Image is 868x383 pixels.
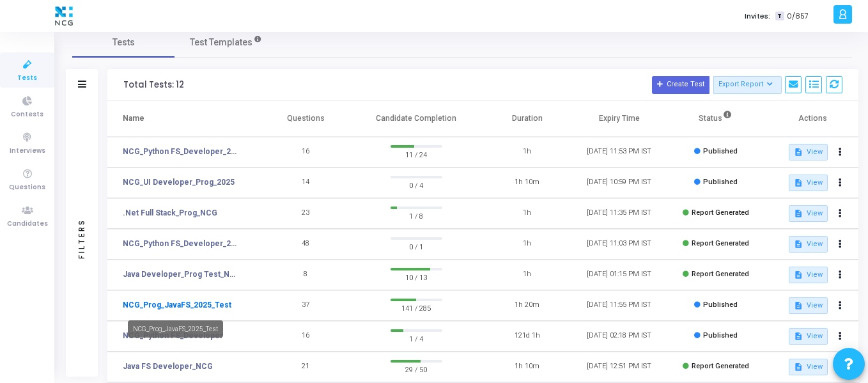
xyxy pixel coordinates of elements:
[794,209,803,218] mat-icon: description
[260,321,352,352] td: 16
[652,76,709,94] button: Create Test
[789,205,828,222] button: View
[112,36,135,49] span: Tests
[260,229,352,260] td: 48
[260,290,352,321] td: 37
[260,260,352,290] td: 8
[789,236,828,253] button: View
[7,219,48,230] span: Candidates
[190,36,252,49] span: Test Templates
[391,332,442,345] span: 1 / 4
[703,178,738,186] span: Published
[481,260,573,290] td: 1h
[123,80,184,90] div: Total Tests: 12
[260,101,352,137] th: Questions
[481,101,573,137] th: Duration
[481,229,573,260] td: 1h
[573,352,665,382] td: [DATE] 12:51 PM IST
[573,101,665,137] th: Expiry Time
[573,198,665,229] td: [DATE] 11:35 PM IST
[123,361,213,372] a: Java FS Developer_NCG
[107,101,260,137] th: Name
[391,178,442,191] span: 0 / 4
[766,101,858,137] th: Actions
[745,11,770,22] label: Invites:
[17,73,37,84] span: Tests
[573,137,665,168] td: [DATE] 11:53 PM IST
[123,176,235,188] a: NCG_UI Developer_Prog_2025
[794,240,803,249] mat-icon: description
[391,301,442,314] span: 141 / 285
[692,362,749,370] span: Report Generated
[52,3,76,29] img: logo
[703,331,738,340] span: Published
[794,178,803,187] mat-icon: description
[123,299,231,311] a: NCG_Prog_JavaFS_2025_Test
[775,12,784,21] span: T
[789,144,828,160] button: View
[692,208,749,217] span: Report Generated
[391,209,442,222] span: 1 / 8
[352,101,481,137] th: Candidate Completion
[260,198,352,229] td: 23
[573,321,665,352] td: [DATE] 02:18 PM IST
[665,101,766,137] th: Status
[789,267,828,283] button: View
[481,321,573,352] td: 121d 1h
[123,269,240,280] a: Java Developer_Prog Test_NCG
[10,146,45,157] span: Interviews
[123,207,217,219] a: .Net Full Stack_Prog_NCG
[794,332,803,341] mat-icon: description
[260,352,352,382] td: 21
[9,182,45,193] span: Questions
[713,76,782,94] button: Export Report
[703,301,738,309] span: Published
[789,328,828,345] button: View
[703,147,738,155] span: Published
[789,359,828,375] button: View
[787,11,809,22] span: 0/857
[573,229,665,260] td: [DATE] 11:03 PM IST
[391,363,442,375] span: 29 / 50
[692,239,749,247] span: Report Generated
[573,168,665,198] td: [DATE] 10:59 PM IST
[481,168,573,198] td: 1h 10m
[391,148,442,160] span: 11 / 24
[260,168,352,198] td: 14
[391,240,442,253] span: 0 / 1
[573,290,665,321] td: [DATE] 11:55 PM IST
[789,297,828,314] button: View
[123,146,240,157] a: NCG_Python FS_Developer_2025
[481,137,573,168] td: 1h
[481,290,573,321] td: 1h 20m
[794,148,803,157] mat-icon: description
[573,260,665,290] td: [DATE] 01:15 PM IST
[794,301,803,310] mat-icon: description
[123,238,240,249] a: NCG_Python FS_Developer_2025
[692,270,749,278] span: Report Generated
[76,168,88,309] div: Filters
[391,270,442,283] span: 10 / 13
[789,175,828,191] button: View
[260,137,352,168] td: 16
[481,198,573,229] td: 1h
[128,320,223,338] div: NCG_Prog_JavaFS_2025_Test
[794,270,803,279] mat-icon: description
[11,109,43,120] span: Contests
[481,352,573,382] td: 1h 10m
[794,363,803,371] mat-icon: description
